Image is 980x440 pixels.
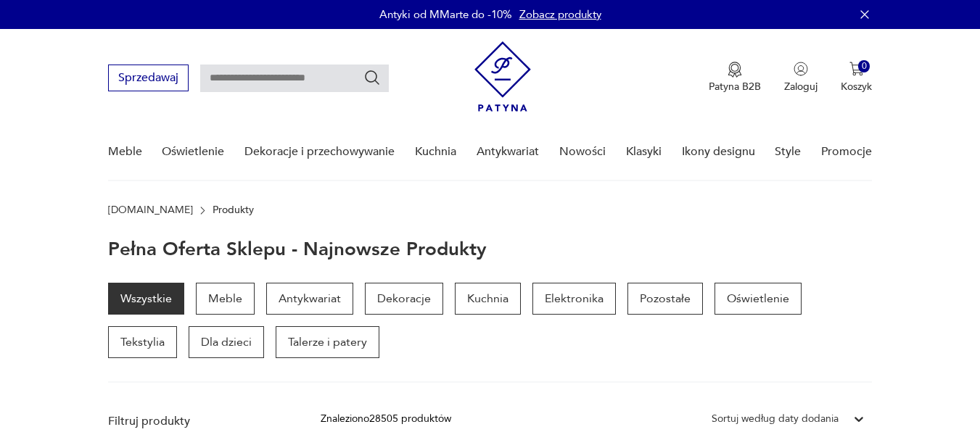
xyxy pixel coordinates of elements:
a: Dekoracje i przechowywanie [244,124,395,180]
a: Dla dzieci [189,326,264,358]
p: Produkty [213,204,254,216]
a: Oświetlenie [715,283,802,315]
a: Ikona medaluPatyna B2B [709,62,761,94]
a: Nowości [559,124,606,180]
button: 0Koszyk [841,62,872,94]
div: 0 [858,60,870,72]
a: Promocje [821,124,872,180]
button: Szukaj [363,69,381,86]
div: Znaleziono 28505 produktów [321,411,451,427]
button: Sprzedawaj [108,65,189,91]
a: Antykwariat [266,283,353,315]
h1: Pełna oferta sklepu - najnowsze produkty [108,239,487,260]
a: Pozostałe [627,283,703,315]
img: Ikona medalu [728,62,742,78]
a: Sprzedawaj [108,74,189,84]
img: Ikona koszyka [849,62,864,76]
a: Meble [196,283,255,315]
button: Patyna B2B [709,62,761,94]
a: Kuchnia [415,124,456,180]
a: Zobacz produkty [519,7,601,22]
a: Ikony designu [682,124,755,180]
img: Ikonka użytkownika [794,62,808,76]
a: Dekoracje [365,283,443,315]
img: Patyna - sklep z meblami i dekoracjami vintage [474,41,531,112]
a: Antykwariat [477,124,539,180]
a: Style [775,124,801,180]
p: Patyna B2B [709,80,761,94]
a: Oświetlenie [162,124,224,180]
p: Antyki od MMarte do -10% [379,7,512,22]
a: Klasyki [626,124,662,180]
a: Tekstylia [108,326,177,358]
a: [DOMAIN_NAME] [108,204,193,216]
div: Sortuj według daty dodania [712,411,839,427]
a: Kuchnia [455,283,521,315]
p: Filtruj produkty [108,413,286,429]
a: Elektronika [532,283,616,315]
p: Koszyk [841,80,872,94]
a: Wszystkie [108,283,184,315]
p: Zaloguj [784,80,818,94]
a: Meble [108,124,142,180]
button: Zaloguj [784,62,818,94]
a: Talerze i patery [276,326,379,358]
